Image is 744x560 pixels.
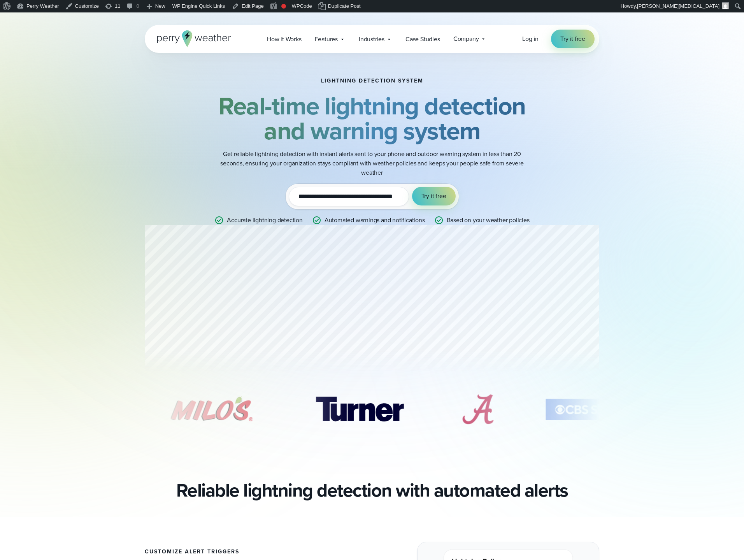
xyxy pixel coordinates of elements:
[156,390,267,429] img: Milos.svg
[156,390,267,429] div: 4 of 11
[412,187,456,205] button: Try it free
[304,390,415,429] div: 5 of 11
[405,35,440,44] span: Case Studies
[452,390,503,429] div: 6 of 11
[541,390,651,429] img: CBS-Sports.svg
[453,34,479,44] span: Company
[522,34,539,43] span: Log in
[637,3,719,9] span: [PERSON_NAME][MEDICAL_DATA]
[260,31,308,47] a: How it Works
[447,216,530,225] p: Based on your weather policies
[541,390,651,429] div: 7 of 11
[218,88,526,149] strong: Real-time lightning detection and warning system
[421,191,446,201] span: Try it free
[325,216,425,225] p: Automated warnings and notifications
[315,35,338,44] span: Features
[227,216,302,225] p: Accurate lightning detection
[321,78,423,84] h1: Lightning detection system
[522,34,539,44] a: Log in
[359,35,384,44] span: Industries
[216,149,528,177] p: Get reliable lightning detection with instant alerts sent to your phone and outdoor warning syste...
[281,4,286,9] div: Needs improvement
[399,31,447,47] a: Case Studies
[145,390,599,433] div: slideshow
[176,479,568,501] h2: Reliable lightning detection with automated alerts
[551,30,595,48] a: Try it free
[267,35,302,44] span: How it Works
[304,390,415,429] img: Turner-Construction_1.svg
[145,549,366,555] h3: CUSTOMIZE ALERT TRIGGERS
[452,390,503,429] img: University-of-Alabama.svg
[560,34,585,44] span: Try it free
